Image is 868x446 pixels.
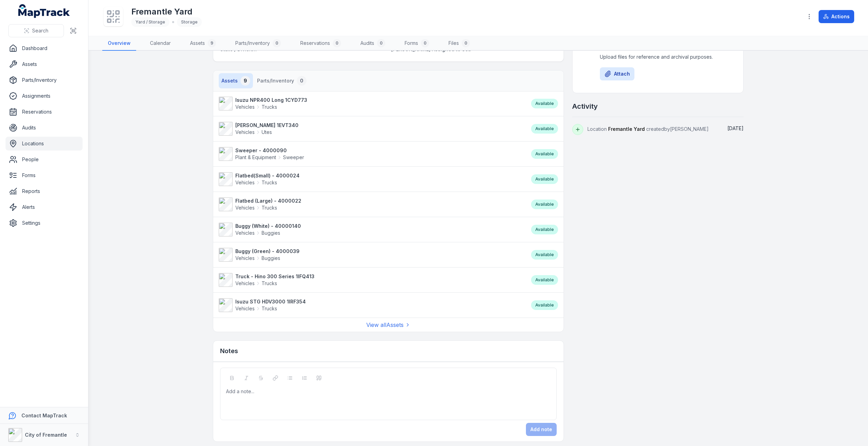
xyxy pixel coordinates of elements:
span: Plant & Equipment [235,154,276,161]
a: Parts/Inventory0 [230,36,286,51]
a: Reservations [6,105,83,119]
strong: Contact MapTrack [21,413,67,418]
a: Reports [6,184,83,198]
span: Vehicles [235,255,255,262]
strong: Buggy (White) - 40000140 [235,223,301,230]
button: Parts/Inventory0 [254,73,309,88]
a: Reservations0 [295,36,347,51]
div: Available [531,250,558,260]
a: Isuzu STG HDV3000 1IRF354VehiclesTrucks [219,298,524,312]
a: Files0 [443,36,475,51]
a: Assignments [6,89,83,103]
span: Trucks [262,179,277,186]
span: Utes [262,129,272,136]
time: 23/09/2025, 5:42:48 pm [727,125,744,131]
a: Locations [6,137,83,151]
strong: [PERSON_NAME] 1EVT340 [235,122,299,129]
button: Actions [819,10,854,23]
h2: Activity [572,101,598,111]
a: Buggy (White) - 40000140VehiclesBuggies [219,223,524,236]
span: Vehicles [235,179,255,186]
div: Available [531,99,558,108]
a: Audits [6,121,83,135]
span: Trucks [262,305,277,312]
div: 0 [377,39,385,47]
div: Available [531,174,558,184]
a: Forms0 [399,36,435,51]
span: Buggies [262,255,280,262]
a: Settings [6,216,83,230]
strong: Sweeper - 4000090 [235,147,304,154]
a: Alerts [6,200,83,214]
span: Yard / Storage [135,19,165,25]
button: Attach [600,67,634,80]
span: Buggies [262,230,280,236]
a: Audits0 [355,36,391,51]
span: Vehicles [235,129,255,136]
a: Sweeper - 4000090Plant & EquipmentSweeper [219,147,524,161]
h1: Fremantle Yard [131,6,202,17]
a: [PERSON_NAME] 1EVT340VehiclesUtes [219,122,524,136]
a: Isuzu NPR400 Long 1CYD773VehiclesTrucks [219,97,524,110]
div: 0 [462,39,470,47]
span: Vehicles [235,204,255,211]
span: Trucks [262,280,277,287]
strong: Flatbed(Small) - 4000024 [235,172,300,179]
div: Available [531,225,558,234]
a: Truck - Hino 300 Series 1IFQ413VehiclesTrucks [219,273,524,287]
span: [DATE] [727,125,744,131]
a: Forms [6,168,83,182]
div: 0 [421,39,429,47]
div: Available [531,275,558,285]
a: People [6,153,83,166]
strong: City of Fremantle [25,432,67,438]
span: Vehicles [235,104,255,110]
div: 9 [208,39,216,47]
span: Sweeper [283,154,304,161]
span: Trucks [262,204,277,211]
button: Assets9 [219,73,253,88]
span: Search [32,27,48,34]
div: Storage [177,17,202,27]
span: Upload files for reference and archival purposes. [600,54,716,60]
a: MapTrack [18,4,70,18]
div: 0 [333,39,341,47]
strong: Buggy (Green) - 4000039 [235,248,300,255]
span: Vehicles [235,305,255,312]
button: Search [8,24,64,37]
span: Vehicles [235,230,255,236]
a: View allAssets [366,321,411,329]
div: 9 [240,76,250,86]
div: Available [531,149,558,159]
a: Assets9 [185,36,221,51]
div: Available [531,200,558,209]
a: Flatbed (Large) - 4000022VehiclesTrucks [219,197,524,211]
div: Available [531,124,558,134]
a: Buggy (Green) - 4000039VehiclesBuggies [219,248,524,262]
a: Parts/Inventory [6,73,83,87]
strong: Isuzu STG HDV3000 1IRF354 [235,298,306,305]
div: 0 [297,76,306,86]
span: Trucks [262,104,277,110]
span: Location created by [PERSON_NAME] [587,126,709,132]
a: Overview [102,36,136,51]
span: Vehicles [235,280,255,287]
a: Dashboard [6,41,83,55]
div: Available [531,300,558,310]
a: Flatbed(Small) - 4000024VehiclesTrucks [219,172,524,186]
strong: Flatbed (Large) - 4000022 [235,197,301,204]
strong: Isuzu NPR400 Long 1CYD773 [235,97,307,104]
a: Assets [6,57,83,71]
div: 0 [273,39,281,47]
span: Fremantle Yard [608,126,645,132]
h3: Notes [220,346,238,356]
strong: Truck - Hino 300 Series 1IFQ413 [235,273,314,280]
a: Calendar [144,36,176,51]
